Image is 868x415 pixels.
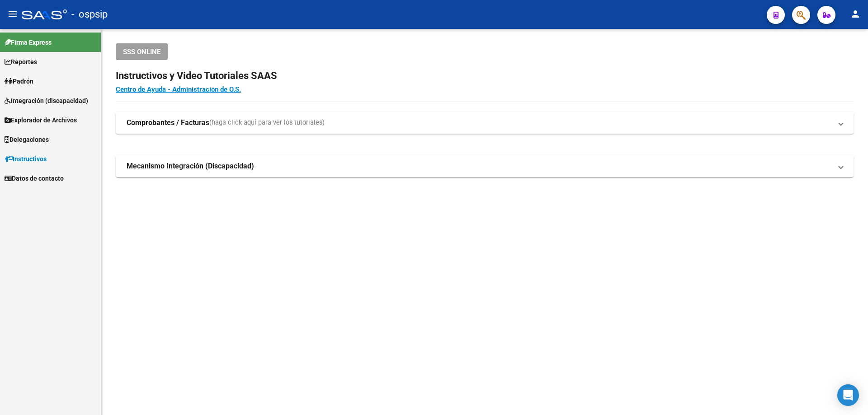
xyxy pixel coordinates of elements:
[116,67,854,84] h2: Instructivos y Video Tutoriales SAAS
[850,9,861,19] mat-icon: person
[116,85,241,93] a: Centro de Ayuda - Administración de O.S.
[5,115,77,125] span: Explorador de Archivos
[5,135,49,145] span: Delegaciones
[5,76,33,86] span: Padrón
[5,173,64,183] span: Datos de contacto
[127,118,209,128] strong: Comprobantes / Facturas
[837,384,859,406] div: Open Intercom Messenger
[209,118,325,128] span: (haga click aquí para ver los tutoriales)
[116,112,854,134] mat-expansion-panel-header: Comprobantes / Facturas(haga click aquí para ver los tutoriales)
[5,154,47,164] span: Instructivos
[116,155,854,177] mat-expansion-panel-header: Mecanismo Integración (Discapacidad)
[7,9,18,19] mat-icon: menu
[127,161,254,171] strong: Mecanismo Integración (Discapacidad)
[5,57,37,67] span: Reportes
[116,43,168,60] button: SSS ONLINE
[123,48,160,56] span: SSS ONLINE
[5,37,52,47] span: Firma Express
[71,5,108,24] span: - ospsip
[5,96,88,106] span: Integración (discapacidad)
